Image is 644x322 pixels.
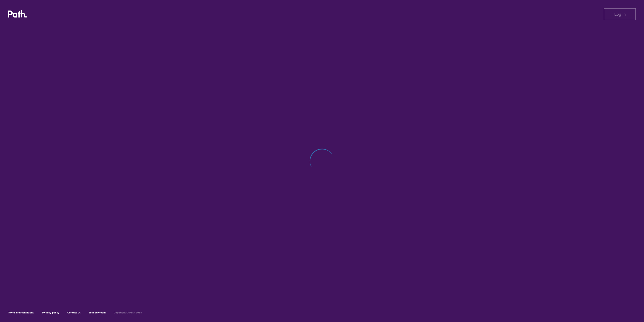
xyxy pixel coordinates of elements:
button: Log in [604,8,636,20]
a: Join our team [89,311,106,314]
h6: Copyright © Path 2018 [114,311,142,314]
a: Terms and conditions [8,311,34,314]
a: Privacy policy [42,311,59,314]
span: Log in [614,12,626,16]
a: Contact Us [67,311,81,314]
